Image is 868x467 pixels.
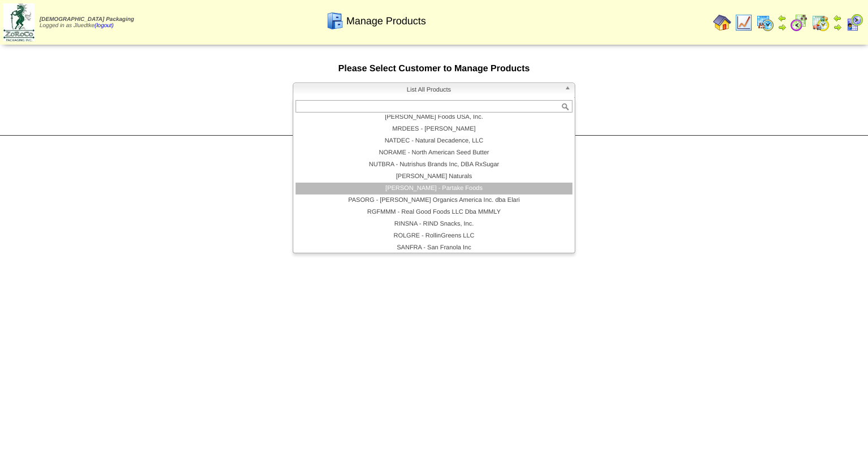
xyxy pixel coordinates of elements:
[296,123,572,135] li: MRDEES - [PERSON_NAME]
[296,206,572,218] li: RGFMMM - Real Good Foods LLC Dba MMMLY
[296,230,572,242] li: ROLGRE - RollinGreens LLC
[296,183,572,194] li: [PERSON_NAME] - Partake Foods
[713,14,731,32] img: home.gif
[3,3,34,41] img: zoroco-logo-small.webp
[94,23,114,29] a: (logout)
[833,23,842,32] img: arrowright.gif
[296,194,572,206] li: PASORG - [PERSON_NAME] Organics America Inc. dba Elari
[296,218,572,230] li: RINSNA - RIND Snacks, Inc.
[346,15,426,27] span: Manage Products
[778,23,787,32] img: arrowright.gif
[833,14,842,23] img: arrowleft.gif
[845,14,863,32] img: calendarcustomer.gif
[296,171,572,183] li: [PERSON_NAME] Naturals
[40,16,134,23] span: [DEMOGRAPHIC_DATA] Packaging
[756,14,774,32] img: calendarprod.gif
[296,135,572,147] li: NATDEC - Natural Decadence, LLC
[326,12,344,30] img: cabinet.gif
[338,64,530,73] span: Please Select Customer to Manage Products
[40,16,134,29] span: Logged in as Jluedtke
[790,14,808,32] img: calendarblend.gif
[811,14,830,32] img: calendarinout.gif
[296,111,572,123] li: [PERSON_NAME] Foods USA, Inc.
[735,14,753,32] img: line_graph.gif
[296,159,572,171] li: NUTBRA - Nutrishus Brands Inc, DBA RxSugar
[296,147,572,159] li: NORAME - North American Seed Butter
[298,83,560,97] span: List All Products
[778,14,787,23] img: arrowleft.gif
[296,242,572,254] li: SANFRA - San Franola Inc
